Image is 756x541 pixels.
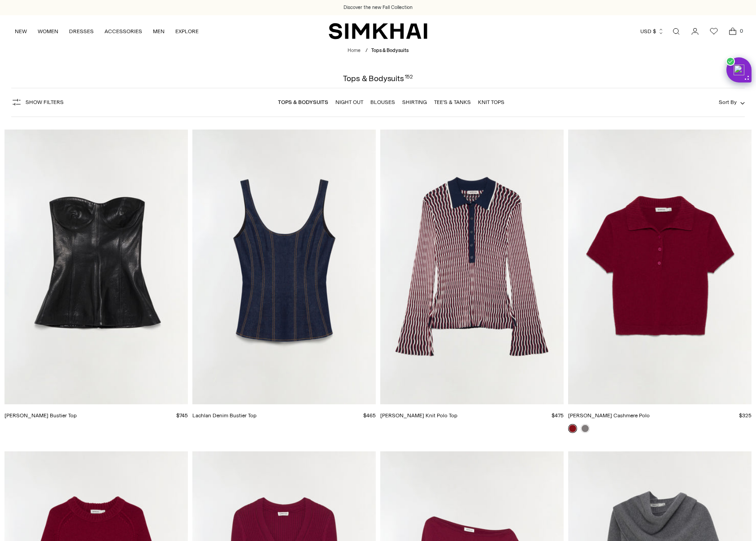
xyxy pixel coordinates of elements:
span: $325 [739,412,752,419]
div: / [365,47,368,55]
nav: breadcrumbs [348,47,408,55]
button: Show Filters [11,95,64,109]
a: [PERSON_NAME] Cashmere Polo [568,412,650,419]
a: Tops & Bodysuits [278,99,328,105]
a: Discover the new Fall Collection [343,4,413,11]
a: Lachlan Denim Bustier Top [192,130,376,405]
a: WOMEN [38,22,58,41]
a: Tyla Leather Bustier Top [4,130,188,405]
a: Go to the account page [686,22,704,40]
a: Twila Cashmere Polo [568,130,752,405]
a: Wishlist [705,22,723,40]
a: Tee's & Tanks [434,99,471,105]
button: USD $ [640,22,664,41]
a: Shirting [402,99,427,105]
a: Night Out [335,99,363,105]
a: SIMKHAI [329,22,427,40]
span: $465 [363,412,376,419]
a: [PERSON_NAME] Bustier Top [4,412,77,419]
span: Tops & Bodysuits [371,48,408,53]
span: Show Filters [26,99,64,105]
a: Knit Tops [478,99,504,105]
a: Lachlan Denim Bustier Top [192,412,256,419]
a: Blouses [370,99,395,105]
a: EXPLORE [175,22,199,41]
a: Colleen Knit Polo Top [380,130,564,405]
span: Sort By [719,99,737,105]
a: ACCESSORIES [104,22,142,41]
button: Sort By [719,97,745,107]
span: 0 [737,27,745,35]
a: Home [348,48,361,53]
a: DRESSES [69,22,94,41]
span: $475 [552,412,564,419]
a: Open search modal [667,22,685,40]
span: $745 [176,412,188,419]
a: Open cart modal [724,22,742,40]
nav: Linked collections [278,93,504,112]
a: [PERSON_NAME] Knit Polo Top [380,412,457,419]
div: 152 [405,74,413,82]
a: MEN [153,22,165,41]
h1: Tops & Bodysuits [343,74,413,82]
a: NEW [15,22,27,41]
